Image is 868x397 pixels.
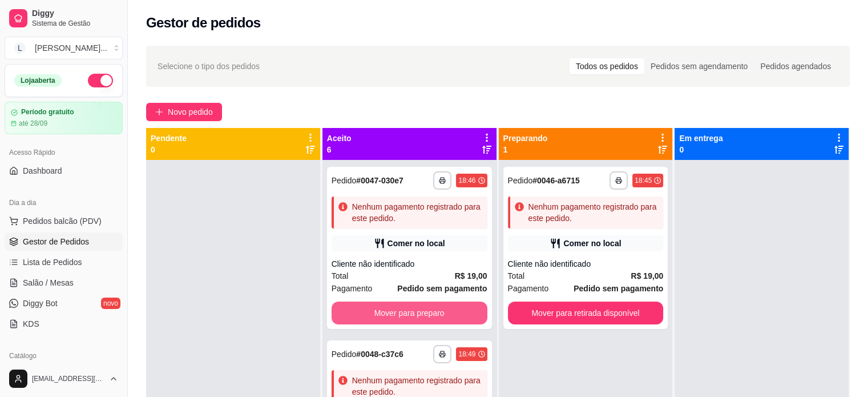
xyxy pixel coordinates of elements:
[23,298,58,309] span: Diggy Bot
[532,176,580,185] strong: # 0046-a6715
[356,176,403,185] strong: # 0047-030e7
[332,176,357,185] span: Pedido
[5,232,123,251] a: Gestor de Pedidos
[23,256,82,268] span: Lista de Pedidos
[146,14,261,32] h2: Gestor de pedidos
[327,144,352,155] p: 6
[5,253,123,271] a: Lista de Pedidos
[679,133,722,144] p: Em entrega
[32,9,118,19] span: Diggy
[5,162,123,180] a: Dashboard
[14,42,26,54] span: L
[508,176,533,185] span: Pedido
[528,201,659,224] div: Nenhum pagamento registrado para este pedido.
[754,58,837,74] div: Pedidos agendados
[635,176,652,185] div: 18:45
[5,365,123,392] button: [EMAIL_ADDRESS][DOMAIN_NAME]
[23,277,74,288] span: Salão / Mesas
[397,284,487,293] strong: Pedido sem pagamento
[679,144,722,155] p: 0
[5,102,123,134] a: Período gratuitoaté 28/09
[88,74,113,87] button: Alterar Status
[151,133,187,144] p: Pendente
[155,108,163,116] span: plus
[570,58,644,74] div: Todos os pedidos
[563,238,621,249] div: Comer no local
[332,350,357,359] span: Pedido
[574,284,663,293] strong: Pedido sem pagamento
[332,258,487,270] div: Cliente não identificado
[508,258,664,270] div: Cliente não identificado
[387,238,445,249] div: Comer no local
[151,144,187,155] p: 0
[332,282,373,295] span: Pagamento
[455,271,487,280] strong: R$ 19,00
[503,133,548,144] p: Preparando
[5,212,123,230] button: Pedidos balcão (PDV)
[5,5,123,32] a: DiggySistema de Gestão
[644,58,754,74] div: Pedidos sem agendamento
[23,165,62,177] span: Dashboard
[352,201,483,224] div: Nenhum pagamento registrado para este pedido.
[158,60,260,73] span: Selecione o tipo dos pedidos
[5,143,123,162] div: Acesso Rápido
[23,318,39,330] span: KDS
[332,270,349,282] span: Total
[327,133,352,144] p: Aceito
[5,274,123,292] a: Salão / Mesas
[146,103,222,121] button: Novo pedido
[508,302,664,324] button: Mover para retirada disponível
[508,282,549,295] span: Pagamento
[21,108,74,117] article: Período gratuito
[19,119,47,128] article: até 28/09
[5,315,123,333] a: KDS
[32,374,104,383] span: [EMAIL_ADDRESS][DOMAIN_NAME]
[5,347,123,365] div: Catálogo
[631,271,663,280] strong: R$ 19,00
[503,144,548,155] p: 1
[14,74,62,87] div: Loja aberta
[508,270,525,282] span: Total
[5,194,123,212] div: Dia a dia
[23,215,102,227] span: Pedidos balcão (PDV)
[35,42,107,54] div: [PERSON_NAME] ...
[5,294,123,312] a: Diggy Botnovo
[23,236,89,247] span: Gestor de Pedidos
[356,350,403,359] strong: # 0048-c37c6
[168,106,213,118] span: Novo pedido
[32,19,118,28] span: Sistema de Gestão
[332,302,487,324] button: Mover para preparo
[458,176,475,185] div: 18:46
[5,37,123,59] button: Select a team
[458,350,475,359] div: 18:49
